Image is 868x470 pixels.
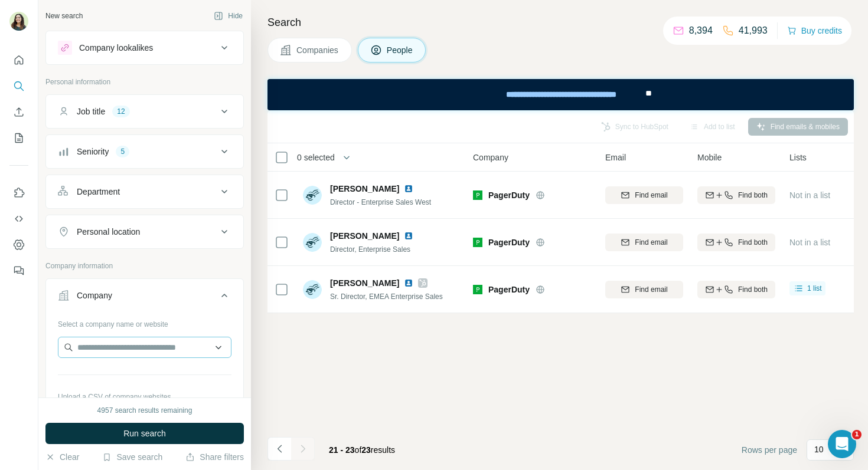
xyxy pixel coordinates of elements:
[303,280,322,299] img: Avatar
[9,127,28,149] button: My lists
[473,238,482,247] img: Logo of PagerDuty
[742,444,797,456] span: Rows per page
[102,451,162,463] button: Save search
[828,430,856,458] iframe: Intercom live chat
[605,186,683,204] button: Find email
[738,284,768,295] span: Find both
[473,190,482,200] img: Logo of PagerDuty
[9,12,28,31] img: Avatar
[45,11,83,21] div: New search
[46,137,243,166] button: Seniority5
[296,44,340,56] span: Companies
[404,184,413,193] img: LinkedIn logo
[45,451,79,463] button: Clear
[787,22,842,39] button: Buy credits
[297,152,335,163] span: 0 selected
[205,7,251,25] button: Hide
[488,236,530,248] span: PagerDuty
[9,208,28,229] button: Use Surfe API
[77,106,105,117] div: Job title
[473,285,482,294] img: Logo of PagerDuty
[9,75,28,97] button: Search
[635,190,667,201] span: Find email
[635,284,667,295] span: Find email
[404,278,413,288] img: LinkedIn logo
[45,261,244,271] p: Company information
[303,233,322,252] img: Avatar
[387,44,414,56] span: People
[605,234,683,251] button: Find email
[330,292,443,301] span: Sr. Director, EMEA Enterprise Sales
[852,430,862,439] span: 1
[329,445,355,455] span: 21 - 23
[807,283,822,294] span: 1 list
[77,186,120,198] div: Department
[605,281,683,298] button: Find email
[738,190,768,201] span: Find both
[789,152,807,163] span: Lists
[697,186,775,204] button: Find both
[58,392,231,402] p: Upload a CSV of company websites.
[473,152,508,163] span: Company
[112,106,129,117] div: 12
[97,405,192,416] div: 4957 search results remaining
[77,146,109,157] div: Seniority
[46,218,243,246] button: Personal location
[46,34,243,62] button: Company lookalikes
[789,238,830,247] span: Not in a list
[123,428,166,439] span: Run search
[267,14,854,31] h4: Search
[46,97,243,126] button: Job title12
[9,50,28,71] button: Quick start
[77,290,112,301] div: Company
[9,182,28,203] button: Use Surfe on LinkedIn
[689,24,713,38] p: 8,394
[330,230,399,242] span: [PERSON_NAME]
[355,445,362,455] span: of
[79,42,153,54] div: Company lookalikes
[329,445,395,455] span: results
[267,437,291,461] button: Navigate to previous page
[9,101,28,123] button: Enrich CSV
[697,152,722,163] span: Mobile
[697,234,775,251] button: Find both
[116,146,129,157] div: 5
[404,231,413,241] img: LinkedIn logo
[185,451,244,463] button: Share filters
[738,237,768,248] span: Find both
[330,245,410,254] span: Director, Enterprise Sales
[77,226,140,238] div: Personal location
[330,277,399,289] span: [PERSON_NAME]
[45,423,244,444] button: Run search
[330,183,399,195] span: [PERSON_NAME]
[605,152,626,163] span: Email
[697,281,775,298] button: Find both
[739,24,768,38] p: 41,993
[814,443,824,455] p: 10
[46,178,243,206] button: Department
[9,260,28,281] button: Feedback
[58,314,231,330] div: Select a company name or website
[46,281,243,314] button: Company
[45,77,244,87] p: Personal information
[488,189,530,201] span: PagerDuty
[330,198,431,206] span: Director - Enterprise Sales West
[635,237,667,248] span: Find email
[303,186,322,205] img: Avatar
[488,284,530,295] span: PagerDuty
[267,79,854,110] iframe: Banner
[361,445,371,455] span: 23
[789,190,830,200] span: Not in a list
[9,234,28,255] button: Dashboard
